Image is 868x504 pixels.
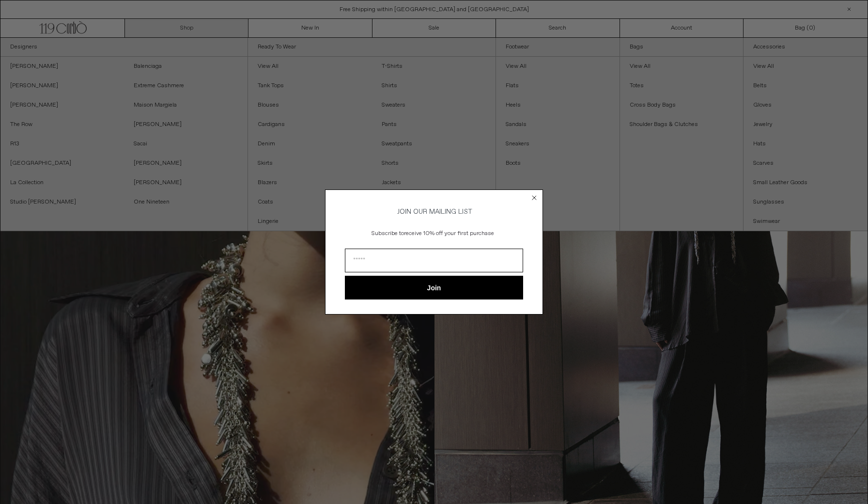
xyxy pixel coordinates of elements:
span: Subscribe to [372,230,404,237]
span: receive 10% off your first purchase [404,230,494,237]
span: JOIN OUR MAILING LIST [396,207,472,216]
button: Join [345,276,523,299]
input: Email [345,249,523,272]
button: Close dialog [529,193,539,203]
